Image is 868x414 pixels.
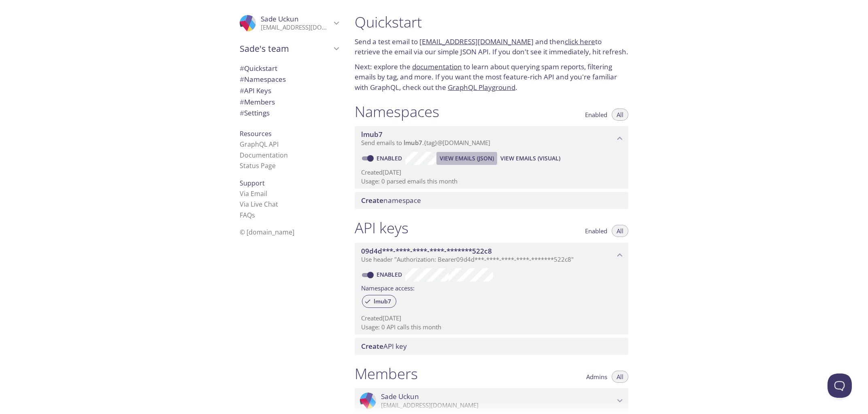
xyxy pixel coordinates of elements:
[355,388,628,413] div: Sade Uckun
[361,177,622,186] p: Usage: 0 parsed emails this month
[612,109,628,121] button: All
[240,211,255,220] a: FAQ
[233,63,345,74] div: Quickstart
[355,192,628,209] div: Create namespace
[240,86,271,95] span: API Keys
[404,139,422,147] span: lmub7
[355,126,628,151] div: lmub7 namespace
[361,196,421,205] span: namespace
[436,152,497,165] button: View Emails (JSON)
[361,282,415,293] label: Namespace access:
[381,392,419,401] span: Sade Uckun
[240,189,267,198] a: Via Email
[240,129,272,138] span: Resources
[240,151,288,160] a: Documentation
[412,62,462,71] a: documentation
[240,161,276,170] a: Status Page
[240,43,331,54] span: Sade's team
[261,14,299,23] span: Sade Uckun
[233,38,345,59] div: Sade's team
[240,97,244,107] span: #
[440,154,494,163] span: View Emails (JSON)
[355,13,628,31] h1: Quickstart
[828,373,852,398] iframe: Help Scout Beacon - Open
[355,338,628,355] div: Create API Key
[252,211,255,220] span: s
[361,341,407,351] span: API key
[361,314,622,322] p: Created [DATE]
[448,83,515,92] a: GraphQL Playground
[240,86,244,95] span: #
[565,37,595,46] a: click here
[612,225,628,237] button: All
[581,371,612,383] button: Admins
[500,154,560,163] span: View Emails (Visual)
[240,179,265,188] span: Support
[355,102,439,121] h1: Namespaces
[240,64,277,73] span: Quickstart
[240,108,270,117] span: Settings
[240,108,244,117] span: #
[355,365,418,383] h1: Members
[361,168,622,177] p: Created [DATE]
[233,107,345,119] div: Team Settings
[240,140,279,149] a: GraphQL API
[355,36,628,57] p: Send a test email to and then to retrieve the email via our simple JSON API. If you don't see it ...
[233,85,345,96] div: API Keys
[361,130,383,139] span: lmub7
[419,37,534,46] a: [EMAIL_ADDRESS][DOMAIN_NAME]
[233,74,345,85] div: Namespaces
[361,323,622,331] p: Usage: 0 API calls this month
[240,97,275,107] span: Members
[375,154,405,162] a: Enabled
[361,196,383,205] span: Create
[612,371,628,383] button: All
[361,139,490,147] span: Send emails to . {tag} @[DOMAIN_NAME]
[355,219,408,237] h1: API keys
[580,225,612,237] button: Enabled
[240,75,244,84] span: #
[240,200,278,209] a: Via Live Chat
[361,341,383,351] span: Create
[233,96,345,108] div: Members
[355,62,628,93] p: Next: explore the to learn about querying spam reports, filtering emails by tag, and more. If you...
[233,10,345,36] div: Sade Uckun
[240,228,294,237] span: © [DOMAIN_NAME]
[261,23,331,32] p: [EMAIL_ADDRESS][DOMAIN_NAME]
[580,109,612,121] button: Enabled
[375,271,405,278] a: Enabled
[362,295,396,308] div: lmub7
[240,75,286,84] span: Namespaces
[497,152,564,165] button: View Emails (Visual)
[240,64,244,73] span: #
[369,298,396,305] span: lmub7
